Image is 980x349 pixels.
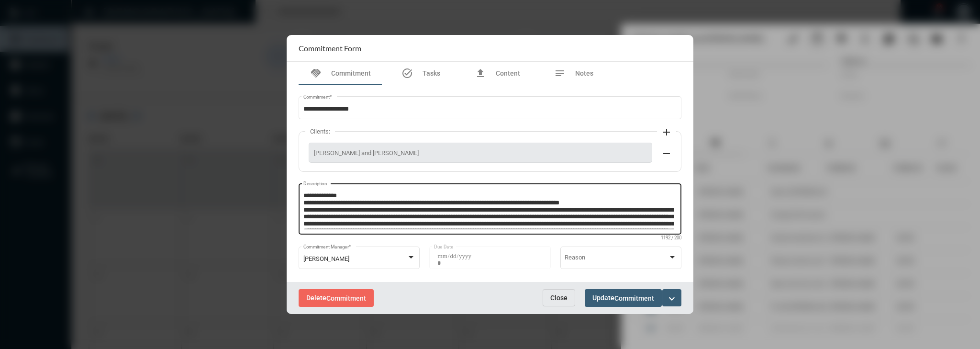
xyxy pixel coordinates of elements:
[331,69,371,77] span: Commitment
[299,44,361,53] h2: Commitment Form
[661,236,681,241] mat-hint: 1192 / 200
[496,69,520,77] span: Content
[423,69,440,77] span: Tasks
[299,289,374,307] button: DeleteCommitment
[666,293,678,304] mat-icon: expand_more
[401,68,413,79] mat-icon: task_alt
[475,68,486,79] mat-icon: file_upload
[306,294,366,302] span: Delete
[585,289,662,307] button: UpdateCommitment
[614,294,654,302] span: Commitment
[661,126,672,138] mat-icon: add
[543,289,575,306] button: Close
[310,68,322,79] mat-icon: handshake
[575,69,593,77] span: Notes
[592,294,654,302] span: Update
[326,294,366,302] span: Commitment
[305,128,335,135] label: Clients:
[661,148,672,159] mat-icon: remove
[314,149,647,157] span: [PERSON_NAME] and [PERSON_NAME]
[303,255,349,262] span: [PERSON_NAME]
[550,294,568,302] span: Close
[554,68,566,79] mat-icon: notes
